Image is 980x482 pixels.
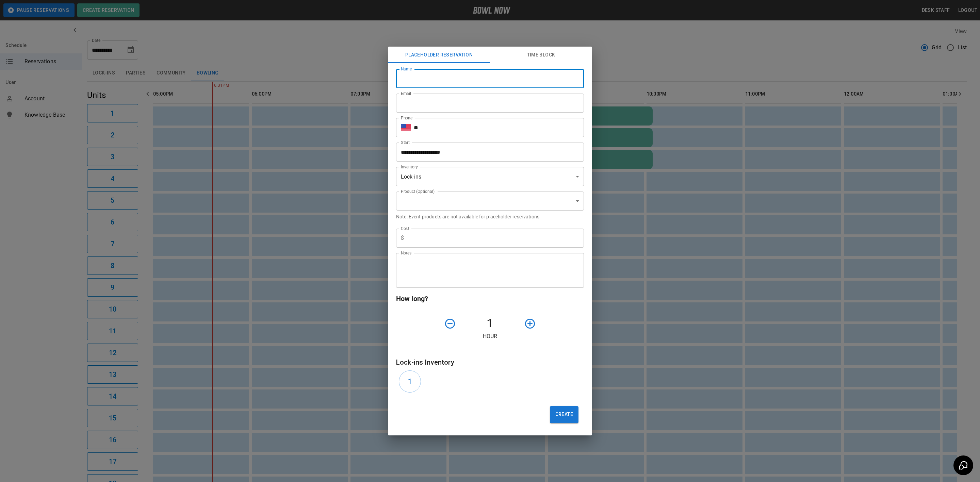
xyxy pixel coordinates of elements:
button: 1 [399,370,421,393]
button: Time Block [490,47,592,63]
button: Create [550,406,578,423]
input: Choose date, selected date is Sep 13, 2025 [396,143,579,162]
button: Select country [401,122,411,133]
p: $ [401,234,404,242]
div: ​ [396,192,584,211]
h6: Lock-ins Inventory [396,357,584,368]
p: Note: Event products are not available for placeholder reservations [396,213,584,220]
p: Hour [396,332,584,340]
h6: 1 [408,376,412,387]
h6: How long? [396,293,584,304]
div: Lock-ins [396,167,584,186]
button: Placeholder Reservation [388,47,490,63]
h4: 1 [459,316,521,331]
label: Start [401,139,410,145]
label: Phone [401,115,412,121]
